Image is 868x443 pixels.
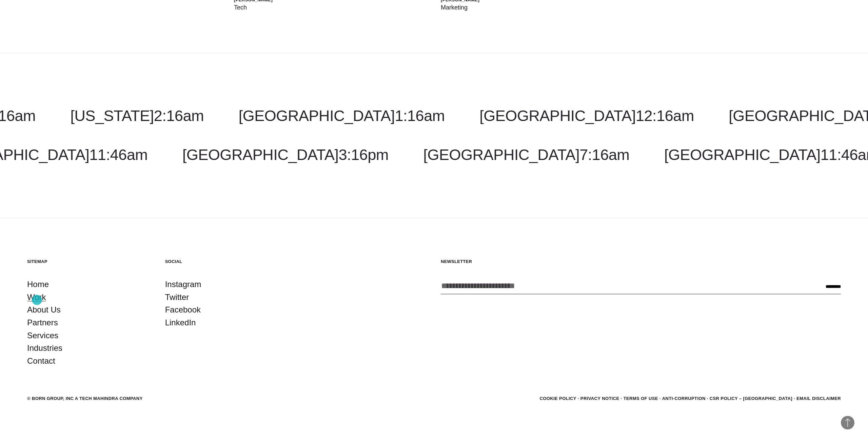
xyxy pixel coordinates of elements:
[338,146,388,163] span: 3:16pm
[154,107,204,124] span: 2:16am
[234,3,273,12] div: Tech
[70,107,204,124] a: [US_STATE]2:16am
[165,316,196,329] a: LinkedIn
[182,146,389,163] a: [GEOGRAPHIC_DATA]3:16pm
[165,278,201,291] a: Instagram
[165,303,201,316] a: Facebook
[710,396,792,401] a: CSR POLICY – [GEOGRAPHIC_DATA]
[479,107,694,124] a: [GEOGRAPHIC_DATA]12:16am
[423,146,629,163] a: [GEOGRAPHIC_DATA]7:16am
[27,316,58,329] a: Partners
[662,396,706,401] a: Anti-Corruption
[441,259,841,264] h5: Newsletter
[165,259,290,264] h5: Social
[636,107,694,124] span: 12:16am
[395,107,445,124] span: 1:16am
[579,146,629,163] span: 7:16am
[27,355,55,367] a: Contact
[239,107,445,124] a: [GEOGRAPHIC_DATA]1:16am
[27,278,49,291] a: Home
[89,146,147,163] span: 11:46am
[624,396,658,401] a: Terms of Use
[441,3,479,12] div: Marketing
[27,395,143,402] div: © BORN GROUP, INC A Tech Mahindra Company
[27,342,62,355] a: Industries
[796,396,841,401] a: Email Disclaimer
[27,259,152,264] h5: Sitemap
[165,291,189,304] a: Twitter
[580,396,619,401] a: Privacy Notice
[27,303,61,316] a: About Us
[539,396,576,401] a: Cookie Policy
[841,416,854,429] button: Back to Top
[27,329,58,342] a: Services
[27,291,46,304] a: Work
